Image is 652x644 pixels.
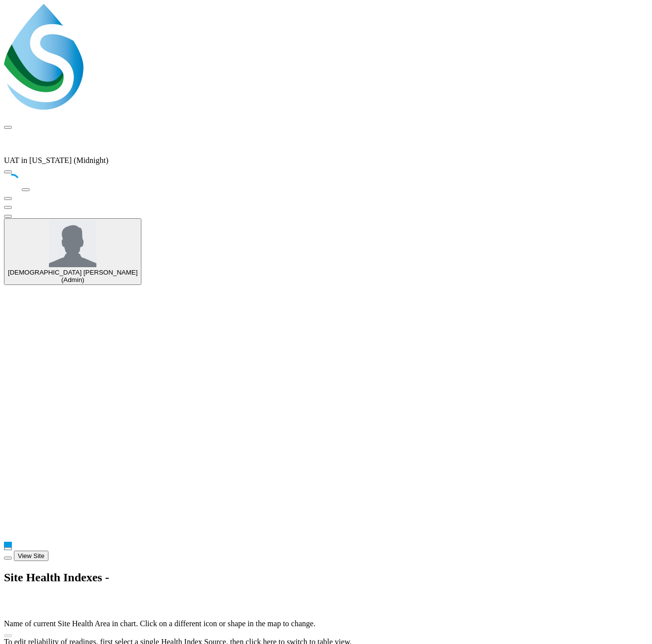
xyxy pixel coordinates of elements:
[4,112,648,121] span: SWAN
[4,634,12,637] button: icon-table-edit
[4,170,12,173] button: icon-menu-down
[4,126,12,129] button: icon-menu
[14,551,48,561] button: icon-arrow-right-bold View Site
[8,269,137,276] div: [DEMOGRAPHIC_DATA] [PERSON_NAME]
[49,220,96,267] img: profile.jpg
[61,276,85,283] span: (Admin)
[4,218,141,285] button: [DEMOGRAPHIC_DATA] [PERSON_NAME] (Admin) icon-chevron-down
[22,188,30,191] button: icon-bell-ring
[4,156,648,165] div: UAT in [US_STATE] (Midnight)
[4,571,648,584] h2: Site Health Indexes -
[4,557,12,560] button: icon-map-marker
[18,552,44,560] span: View Site
[4,547,12,550] button: Close
[4,619,315,628] tip-tip: Name of current Site Health Area in chart. Click on a different icon or shape in the map to change.
[4,4,84,110] img: SWAN-Landscape-Logo-Colour-drop.png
